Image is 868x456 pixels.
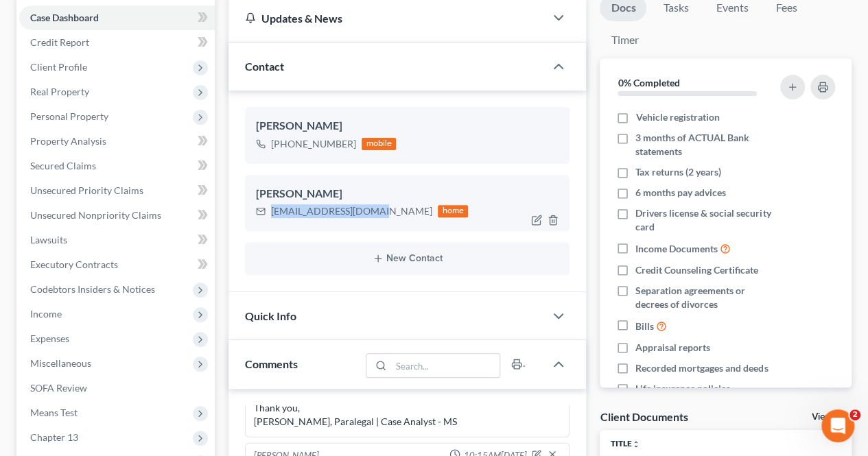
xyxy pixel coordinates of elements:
[30,135,106,147] span: Property Analysis
[635,110,719,124] span: Vehicle registration
[30,209,161,221] span: Unsecured Nonpriority Claims
[245,60,284,73] span: Contact
[635,263,758,277] span: Credit Counseling Certificate
[30,234,67,245] span: Lawsuits
[245,11,528,25] div: Updates & News
[30,333,69,344] span: Expenses
[635,206,777,234] span: Drivers license & social security card
[19,203,215,228] a: Unsecured Nonpriority Claims
[635,341,710,355] span: Appraisal reports
[821,409,854,442] iframe: Intercom live chat
[245,357,298,370] span: Comments
[812,412,846,422] a: View All
[19,30,215,55] a: Credit Report
[19,5,215,30] a: Case Dashboard
[30,86,89,97] span: Real Property
[438,205,468,217] div: home
[849,409,860,420] span: 2
[600,409,688,424] div: Client Documents
[30,407,78,418] span: Means Test
[635,242,718,256] span: Income Documents
[635,284,777,311] span: Separation agreements or decrees of divorces
[600,27,649,53] a: Timer
[256,186,559,202] div: [PERSON_NAME]
[19,376,215,400] a: SOFA Review
[271,204,432,218] div: [EMAIL_ADDRESS][DOMAIN_NAME]
[19,129,215,154] a: Property Analysis
[30,283,155,295] span: Codebtors Insiders & Notices
[256,118,559,134] div: [PERSON_NAME]
[635,320,654,333] span: Bills
[30,36,89,48] span: Credit Report
[30,308,62,320] span: Income
[30,184,143,196] span: Unsecured Priority Claims
[30,259,118,270] span: Executory Contracts
[635,165,721,179] span: Tax returns (2 years)
[256,253,559,264] button: New Contact
[30,61,87,73] span: Client Profile
[635,131,777,158] span: 3 months of ACTUAL Bank statements
[618,77,679,88] strong: 0% Completed
[245,309,296,322] span: Quick Info
[30,12,99,23] span: Case Dashboard
[30,431,78,443] span: Chapter 13
[19,252,215,277] a: Executory Contracts
[362,138,396,150] div: mobile
[391,354,500,377] input: Search...
[635,186,726,200] span: 6 months pay advices
[30,160,96,171] span: Secured Claims
[635,382,730,396] span: Life insurance policies
[635,361,768,375] span: Recorded mortgages and deeds
[30,382,87,394] span: SOFA Review
[30,110,108,122] span: Personal Property
[19,154,215,178] a: Secured Claims
[271,137,356,151] div: [PHONE_NUMBER]
[632,440,640,448] i: unfold_more
[19,178,215,203] a: Unsecured Priority Claims
[30,357,91,369] span: Miscellaneous
[611,438,640,448] a: Titleunfold_more
[19,228,215,252] a: Lawsuits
